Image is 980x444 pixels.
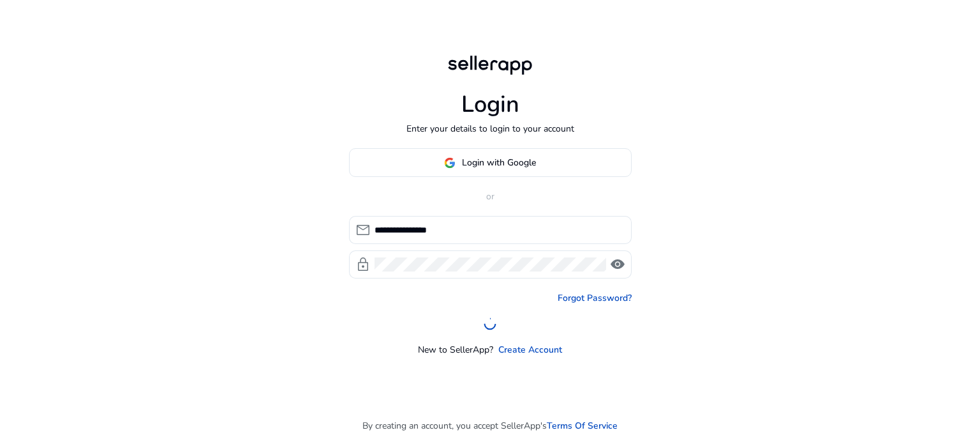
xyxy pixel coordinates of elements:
[498,343,562,356] a: Create Account
[349,190,632,203] p: or
[355,257,371,272] span: lock
[349,148,632,177] button: Login with Google
[355,222,371,238] span: mail
[610,257,625,272] span: visibility
[462,156,536,169] span: Login with Google
[461,91,519,118] h1: Login
[547,419,618,433] a: Terms Of Service
[406,122,574,135] p: Enter your details to login to your account
[444,157,456,169] img: google-logo.svg
[558,291,632,305] a: Forgot Password?
[418,343,493,356] p: New to SellerApp?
